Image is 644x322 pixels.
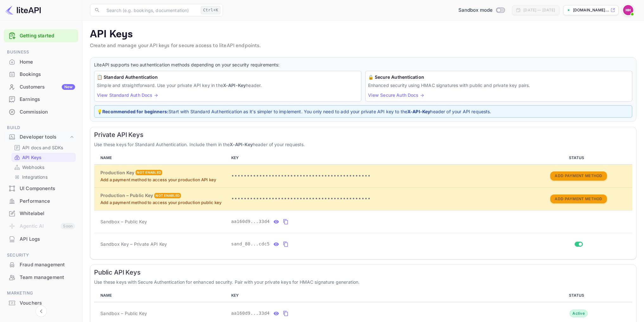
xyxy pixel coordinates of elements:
[100,177,226,183] p: Add a payment method to access your production API key
[4,93,78,105] a: Earnings
[154,193,181,198] div: Not enabled
[4,49,78,56] span: Business
[229,289,525,302] th: KEY
[22,174,48,180] p: Integrations
[20,236,75,243] div: API Logs
[4,106,78,118] div: Commission
[100,192,153,199] h6: Production – Public Key
[90,42,636,50] p: Create and manage your API keys for secure access to liteAPI endpoints.
[4,68,78,81] div: Bookings
[4,252,78,259] span: Security
[97,108,629,115] p: 💡 Start with Standard Authentication as it's simpler to implement. You only need to add your priv...
[4,183,78,195] div: UI Components
[368,92,424,98] a: View Secure Auth Docs →
[223,83,246,88] strong: X-API-Key
[100,169,134,176] h6: Production Key
[4,207,78,219] a: Whitelabel
[231,241,270,247] span: sand_80...cdc5
[550,173,607,178] a: Add Payment Method
[14,164,73,170] a: Webhooks
[4,56,78,68] div: Home
[4,271,78,284] div: Team management
[100,200,226,206] p: Add a payment method to access your production public key
[20,133,69,141] div: Developer tools
[4,233,78,245] a: API Logs
[22,164,44,170] p: Webhooks
[573,7,609,13] p: [DOMAIN_NAME]...
[94,233,229,255] td: Sandbox Key – Private API Key
[94,269,632,276] h6: Public API Keys
[100,218,147,225] span: Sandbox – Public Key
[62,84,75,90] div: New
[4,297,78,309] a: Vouchers
[94,61,632,68] p: LiteAPI supports two authentication methods depending on your security requirements:
[97,92,158,98] a: View Standard Auth Docs →
[230,142,252,147] strong: X-API-Key
[623,5,633,15] img: Henrik Hansen
[20,96,75,103] div: Earnings
[4,297,78,309] div: Vouchers
[5,5,41,15] img: LiteAPI logo
[458,7,493,14] span: Sandbox mode
[4,183,78,194] a: UI Components
[11,143,76,152] div: API docs and SDKs
[11,153,76,162] div: API Keys
[229,152,525,164] th: KEY
[4,106,78,118] a: Commission
[35,306,47,317] button: Collapse navigation
[11,172,76,182] div: Integrations
[97,82,359,89] p: Simple and straightforward. Use your private API key in the header.
[20,198,75,205] div: Performance
[103,4,198,16] input: Search (e.g. bookings, documentation)
[90,28,636,41] p: API Keys
[11,163,76,172] div: Webhooks
[20,261,75,269] div: Fraud management
[20,108,75,116] div: Commission
[4,271,78,283] a: Team management
[550,195,607,204] button: Add Payment Method
[4,56,78,68] a: Home
[4,207,78,220] div: Whitelabel
[22,144,63,151] p: API docs and SDKs
[525,289,632,302] th: STATUS
[368,82,630,89] p: Enhanced security using HMAC signatures with public and private key pairs.
[136,170,162,175] div: Not enabled
[20,59,75,66] div: Home
[550,171,607,181] button: Add Payment Method
[94,279,632,285] p: Use these keys with Secure Authentication for enhanced security. Pair with your private keys for ...
[4,132,78,143] div: Developer tools
[4,195,78,207] div: Performance
[20,210,75,217] div: Whitelabel
[4,233,78,245] div: API Logs
[97,74,359,81] h6: 📋 Standard Authentication
[94,131,632,139] h6: Private API Keys
[4,68,78,80] a: Bookings
[94,152,632,255] table: private api keys table
[523,7,555,13] div: [DATE] — [DATE]
[14,144,73,151] a: API docs and SDKs
[231,172,522,180] p: •••••••••••••••••••••••••••••••••••••••••••••
[231,310,270,317] span: aa160d9...33d4
[231,218,270,225] span: aa160d9...33d4
[94,152,229,164] th: NAME
[100,310,147,317] span: Sandbox – Public Key
[14,154,73,161] a: API Keys
[20,300,75,307] div: Vouchers
[231,195,522,203] p: •••••••••••••••••••••••••••••••••••••••••••••
[4,195,78,207] a: Performance
[4,81,78,93] a: CustomersNew
[20,274,75,281] div: Team management
[4,29,78,42] div: Getting started
[20,32,75,40] a: Getting started
[570,310,588,317] div: Active
[4,124,78,131] span: Build
[4,290,78,297] span: Marketing
[4,81,78,93] div: CustomersNew
[407,109,430,114] strong: X-API-Key
[4,93,78,106] div: Earnings
[94,141,632,148] p: Use these keys for Standard Authentication. Include them in the header of your requests.
[456,7,507,14] div: Switch to Production mode
[102,109,169,114] strong: Recommended for beginners:
[4,259,78,271] div: Fraud management
[20,71,75,78] div: Bookings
